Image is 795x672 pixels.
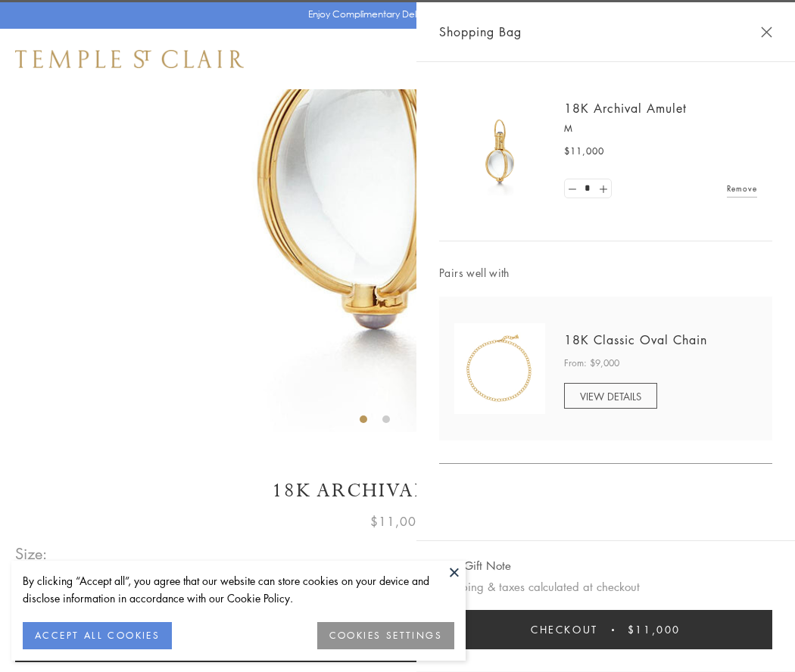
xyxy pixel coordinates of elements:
[23,572,454,607] div: By clicking “Accept all”, you agree that our website can store cookies on your device and disclos...
[15,50,244,68] img: Temple St. Clair
[23,622,172,649] button: ACCEPT ALL COOKIES
[580,389,641,403] span: VIEW DETAILS
[15,478,780,504] h1: 18K Archival Amulet
[308,7,480,22] p: Enjoy Complimentary Delivery & Returns
[439,556,511,575] button: Add Gift Note
[439,610,772,649] button: Checkout $11,000
[564,331,707,348] a: 18K Classic Oval Chain
[595,179,610,198] a: Set quantity to 2
[454,106,545,197] img: 18K Archival Amulet
[564,383,657,409] a: VIEW DETAILS
[564,121,757,136] p: M
[454,323,545,414] img: N88865-OV18
[761,26,772,38] button: Close Shopping Bag
[317,622,454,649] button: COOKIES SETTINGS
[531,621,598,638] span: Checkout
[727,180,757,197] a: Remove
[370,512,425,531] span: $11,000
[439,264,772,282] span: Pairs well with
[439,577,772,596] p: Shipping & taxes calculated at checkout
[564,144,604,159] span: $11,000
[565,179,580,198] a: Set quantity to 0
[628,621,681,638] span: $11,000
[439,22,522,42] span: Shopping Bag
[15,541,48,566] span: Size:
[564,356,619,371] span: From: $9,000
[564,100,687,117] a: 18K Archival Amulet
